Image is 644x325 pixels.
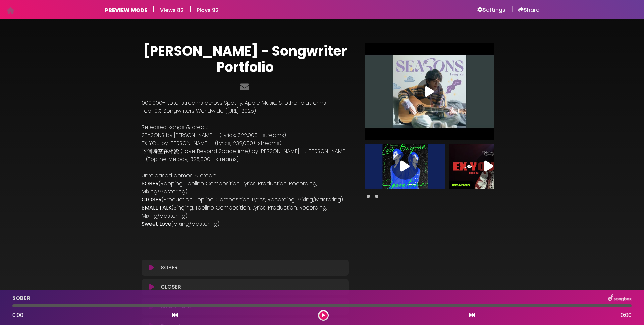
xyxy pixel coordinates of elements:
a: Share [518,7,539,13]
p: 900,000+ total streams across Spotify, Apple Music, & other platforms [142,99,349,107]
p: (Production, Topline Composition, Lyrics, Recording, Mixing/Mastering) [142,196,349,204]
p: (Rapping, Topline Composition, Lyrics, Production, Recording, Mixing/Mastering) [142,180,349,196]
p: Unreleased demos & credit: [142,172,349,180]
p: Released songs & credit: [142,123,349,131]
strong: Sweet Love [142,220,171,228]
strong: CLOSER [142,196,162,203]
p: CLOSER [161,283,181,291]
p: 下個時空在相愛 (Love Beyond Spacetime) by [PERSON_NAME] ft. [PERSON_NAME] - (Topline Melody; 325,000+ st... [142,147,349,164]
p: EX YOU by [PERSON_NAME] - (Lyrics; 232,000+ streams) [142,139,349,147]
a: Settings [477,7,505,13]
h6: PREVIEW MODE [105,7,147,13]
p: Top 10% Songwriters Worldwide ([URL], 2025) [142,107,349,115]
strong: SMALL TALK [142,204,172,212]
p: (Singing, Topline Composition, Lyrics, Production, Recording, Mixing/Mastering) [142,204,349,220]
h5: | [189,5,191,13]
p: SOBER [12,294,31,303]
h6: Views 82 [160,7,184,13]
img: Video Thumbnail [365,43,494,140]
strong: SOBER [142,180,159,187]
img: songbox-logo-white.png [608,294,632,303]
img: Video Thumbnail [449,144,529,189]
span: 0:00 [12,311,23,319]
span: 0:00 [621,311,632,319]
h6: Plays 92 [197,7,219,13]
h1: [PERSON_NAME] - Songwriter Portfolio [142,43,349,75]
h5: | [511,5,513,13]
p: (Mixing/Mastering) [142,220,349,228]
h5: | [153,5,155,13]
img: Video Thumbnail [365,144,445,189]
p: SEASONS by [PERSON_NAME] - (Lyrics; 322,000+ streams) [142,131,349,139]
p: SOBER [161,264,178,272]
